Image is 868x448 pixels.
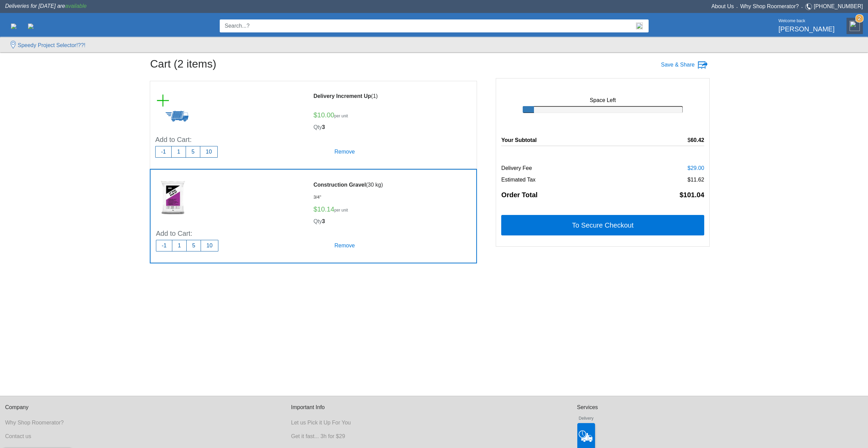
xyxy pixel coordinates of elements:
[688,177,704,183] label: $11.62
[156,181,190,215] img: 10110005_sm.jpg
[155,146,218,158] div: Purchase number
[577,404,863,410] h6: Services
[18,41,85,49] label: Speedy Project Selector!??!
[314,92,457,103] label: 1
[5,433,31,439] a: Contact us
[314,93,371,99] b: Delivery Increment Up
[334,114,348,118] label: per unit
[501,149,704,171] h6: Delivery Fee
[322,124,325,130] b: 3
[740,3,799,9] a: Why Shop Roomerator?
[688,137,704,143] label: $
[150,58,429,70] h2: Cart (2 items)
[855,14,864,23] strong: 2
[314,205,317,213] label: $
[376,92,378,100] label: )
[314,111,317,119] label: $
[5,3,87,9] span: Deliveries for [DATE] are
[171,146,186,158] button: 1
[156,240,218,251] div: Purchase number
[200,146,218,158] button: 10
[711,3,734,9] a: About Us
[314,124,322,130] span: Qty
[334,208,348,213] label: per unit
[201,240,218,251] button: 10
[291,404,577,410] h6: Important Info
[501,215,704,235] button: To Secure Checkout
[291,420,351,425] a: Let us Pick it Up For You
[11,24,16,29] img: Categories.svg
[291,433,345,439] a: Get it fast... 3h for $29
[65,3,87,9] span: available
[680,191,704,199] b: $101.04
[734,6,740,9] span: •
[314,218,322,224] span: Qty
[186,146,200,158] button: 5
[172,240,187,251] button: 1
[688,165,704,171] label: $29.00
[381,181,383,189] label: )
[155,136,472,143] h5: Add to Cart:
[220,19,630,32] input: Search...?
[501,191,537,199] b: Order Total
[156,230,471,237] h5: Add to Cart:
[501,137,537,143] b: Your Subtotal
[314,181,456,192] label: 30 kg
[636,23,643,29] img: Search_Icon.svg
[155,92,189,126] img: 99900009_sm.jpg
[186,240,201,251] button: 5
[314,182,366,188] b: Construction Gravel
[28,24,33,29] img: roomerator-logo.svg
[366,181,367,189] label: (
[805,2,814,11] img: Telephone.svg
[314,194,456,203] h6: 3/4"
[577,414,595,421] h6: Delivery
[371,92,373,100] label: (
[697,60,708,70] img: Save Cart Image
[329,146,361,158] h5: Remove
[691,137,704,143] b: 60.42
[661,61,695,69] label: Save & Share
[799,6,805,9] span: •
[329,240,361,251] h5: Remove
[314,205,456,216] h5: 10.14
[5,404,291,410] h6: Company
[322,218,325,224] b: 3
[156,240,172,251] button: -1
[814,3,863,9] a: [PHONE_NUMBER]
[501,174,704,186] h6: Estimated Tax
[523,89,682,103] h6: Space Left
[850,21,860,31] img: Cart.svg
[155,146,172,158] button: -1
[5,420,64,425] a: Why Shop Roomerator?
[314,111,457,121] h5: 10.00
